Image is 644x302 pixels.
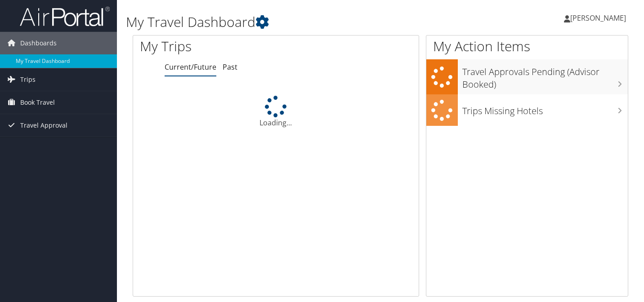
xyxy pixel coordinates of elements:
[462,61,628,91] h3: Travel Approvals Pending (Advisor Booked)
[133,96,419,128] div: Loading...
[20,114,67,137] span: Travel Approval
[564,4,635,31] a: [PERSON_NAME]
[426,94,628,126] a: Trips Missing Hotels
[126,13,465,31] h1: My Travel Dashboard
[20,68,36,91] span: Trips
[165,62,216,72] a: Current/Future
[223,62,237,72] a: Past
[426,37,628,56] h1: My Action Items
[140,37,293,56] h1: My Trips
[20,91,55,114] span: Book Travel
[426,59,628,94] a: Travel Approvals Pending (Advisor Booked)
[20,6,110,27] img: airportal-logo.png
[570,13,626,23] span: [PERSON_NAME]
[462,100,628,117] h3: Trips Missing Hotels
[20,32,57,54] span: Dashboards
